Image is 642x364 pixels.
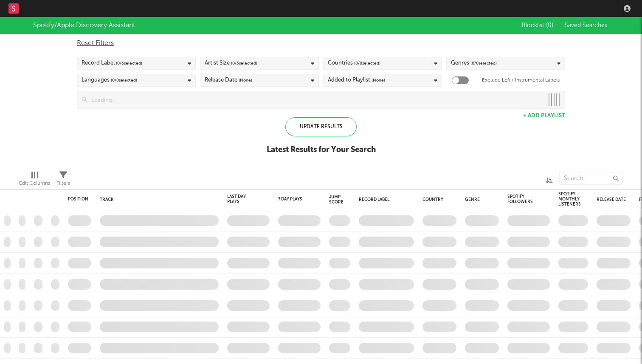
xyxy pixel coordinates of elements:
[33,20,135,31] div: Spotify/Apple Discovery Assistant
[507,194,537,204] div: Spotify Followers
[82,75,137,85] div: Languages
[100,197,214,202] div: Track
[56,178,70,189] div: Filters
[465,197,495,202] div: Genre
[111,75,137,85] span: ( 0 / 0 selected)
[451,58,497,68] div: Genres
[562,22,609,29] button: Saved Searches
[227,194,257,204] div: Last Day Plays
[558,192,581,207] div: Spotify Monthly Listeners
[329,195,344,205] div: Jump Score
[285,117,357,136] div: Update Results
[116,58,142,68] span: ( 0 / 6 selected)
[239,75,252,85] span: (None)
[87,91,543,108] input: Loading...
[19,168,50,192] div: Edit Columns
[231,58,257,68] span: ( 0 / 5 selected)
[267,145,376,155] div: Latest Results for Your Search
[328,75,385,85] div: Added to Playlist
[56,168,70,192] div: Filters
[559,172,623,185] input: Search...
[522,23,553,28] span: Blocklist
[354,58,380,68] span: ( 0 / 0 selected)
[359,197,410,202] div: Record Label
[523,113,565,119] button: + Add Playlist
[546,23,553,28] span: ( 0 )
[19,178,50,189] div: Edit Columns
[422,197,452,202] div: Country
[597,197,626,202] div: Release Date
[205,75,252,85] div: Release Date
[565,23,609,28] span: Saved Searches
[77,38,565,48] div: Reset Filters
[482,75,560,85] label: Exclude Lofi / Instrumental Labels
[68,197,88,202] div: Position
[372,75,385,85] span: (None)
[328,58,380,68] div: Countries
[205,58,257,68] div: Artist Size
[470,58,497,68] span: ( 0 / 0 selected)
[278,197,308,202] div: 7 Day Plays
[82,58,142,68] div: Record Label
